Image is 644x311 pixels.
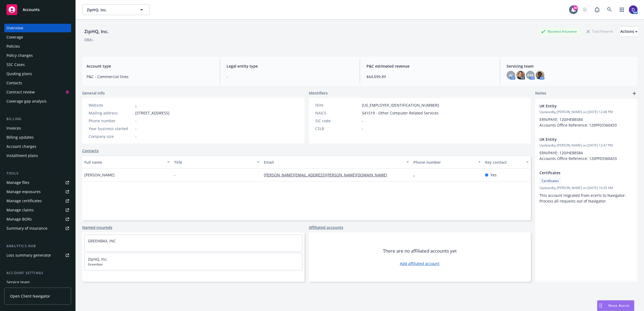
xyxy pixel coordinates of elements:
[362,126,363,131] span: -
[4,243,71,249] div: Analytics hub
[539,137,619,142] span: UK Entity
[6,42,20,51] div: Policies
[6,206,34,214] div: Manage claims
[539,143,633,148] span: Updated by [PERSON_NAME] on [DATE] 12:47 PM
[6,79,22,87] div: Contacts
[4,278,71,286] a: Service team
[485,159,523,165] div: Key contact
[629,5,638,14] img: photo
[604,4,615,15] a: Search
[411,156,483,169] button: Phone number
[535,132,638,166] div: UK EntityUpdatedby [PERSON_NAME] on [DATE] 12:47 PMERN/PAYE: 120/HE88584 Accounts Office Referenc...
[6,142,36,151] div: Account charges
[6,60,25,69] div: SSC Cases
[4,79,71,87] a: Contacts
[608,303,630,308] span: Nova Assist
[89,102,133,108] div: Website
[89,110,133,116] div: Mailing address
[535,99,638,132] div: UK EntityUpdatedby [PERSON_NAME] on [DATE] 12:48 PMERN/PAYE: 120/HE88584 Accounts Office Referenc...
[86,74,213,79] span: P&C - Commercial lines
[579,4,590,15] a: Start snowing
[400,261,439,266] a: Add affiliated account
[362,110,439,116] span: 541519 - Other Computer Related Services
[135,110,169,116] span: [STREET_ADDRESS]
[86,63,213,69] span: Account type
[539,103,619,109] span: UK Entity
[620,26,638,37] div: Actions
[227,63,354,69] span: Legal entity type
[315,126,360,131] div: CSLB
[6,133,34,142] div: Billing updates
[84,159,164,165] div: Full name
[539,117,633,128] p: ERN/PAYE: 120/HE88584 Accounts Office Reference: 120PF03360433
[88,238,116,243] a: GREENBAX, INC
[535,90,546,97] span: Notes
[6,33,23,41] div: Coverage
[4,215,71,223] a: Manage BORs
[538,28,580,35] div: Business Insurance
[309,90,328,96] span: Identifiers
[88,262,299,267] span: Greenbax
[6,251,51,260] div: Loss summary generator
[82,225,112,230] a: Named insureds
[6,88,35,96] div: Contract review
[88,257,108,262] a: ZipHQ, Inc.
[135,118,137,124] span: -
[527,72,533,78] span: PM
[82,4,150,15] button: ZipHQ, Inc.
[4,116,71,122] div: Billing
[366,74,493,79] span: $64,699.89
[135,126,137,131] span: -
[539,110,633,114] span: Updated by [PERSON_NAME] on [DATE] 12:48 PM
[87,7,133,13] span: ZipHQ, Inc.
[592,4,603,15] a: Report a Bug
[539,193,627,204] span: This account migrated from ecerts to Navigator. Process all requests out of Navigator.
[6,178,29,187] div: Manage files
[82,28,111,35] div: ZipHQ, Inc.
[539,186,633,190] span: Updated by [PERSON_NAME] on [DATE] 10:35 AM
[6,51,33,60] div: Policy changes
[309,225,343,230] a: Affiliated accounts
[6,224,47,233] div: Summary of insurance
[174,159,254,165] div: Title
[174,172,175,178] span: -
[172,156,262,169] button: Title
[82,90,105,96] span: General info
[4,151,71,160] a: Installment plans
[4,24,71,32] a: Overview
[262,156,411,169] button: Email
[315,110,360,116] div: NAICS
[597,300,634,311] button: Nova Assist
[539,170,619,176] span: Certificates
[536,71,544,79] img: photo
[6,24,23,32] div: Overview
[516,71,525,79] img: photo
[82,156,172,169] button: Full name
[542,179,559,183] span: Certificates
[4,197,71,205] a: Manage certificates
[4,97,71,106] a: Coverage gap analysis
[366,63,493,69] span: P&C estimated revenue
[584,28,616,35] div: Total Rewards
[490,172,497,178] span: Yes
[413,172,419,177] a: -
[227,74,354,79] span: -
[4,251,71,260] a: Loss summary generator
[573,5,578,10] div: 38
[383,248,457,254] span: There are no affiliated accounts yet
[135,103,137,108] a: -
[4,178,71,187] a: Manage files
[413,159,475,165] div: Phone number
[617,4,627,15] a: Switch app
[6,215,32,223] div: Manage BORs
[4,270,71,276] div: Account settings
[483,156,531,169] button: Key contact
[89,134,133,139] div: Company size
[6,124,21,132] div: Invoices
[6,151,38,160] div: Installment plans
[362,102,439,108] span: [US_EMPLOYER_IDENTIFICATION_NUMBER]
[4,33,71,41] a: Coverage
[4,206,71,214] a: Manage claims
[4,42,71,51] a: Policies
[4,69,71,78] a: Quoting plans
